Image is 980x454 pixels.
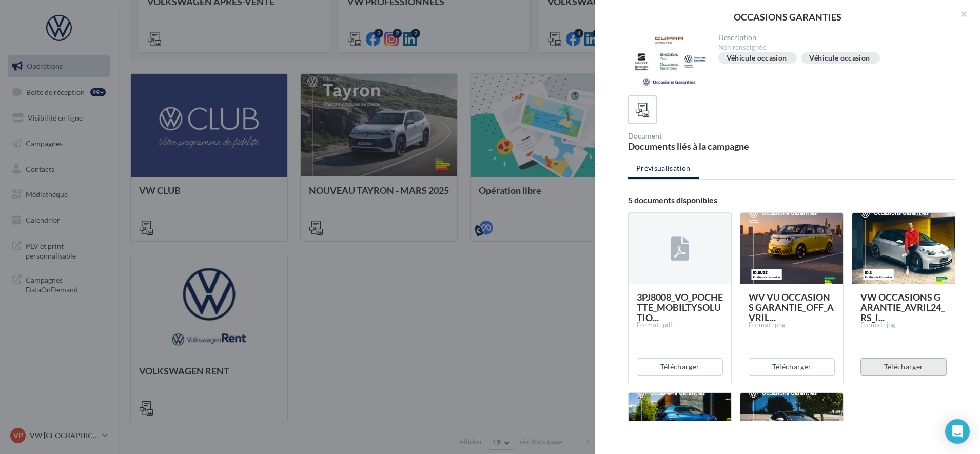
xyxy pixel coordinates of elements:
[809,54,870,62] div: Véhicule occasion
[628,142,788,151] div: Documents liés à la campagne
[637,291,723,323] span: 3PJ8008_VO_POCHETTE_MOBILTYSOLUTIO...
[945,419,970,444] div: Open Intercom Messenger
[860,321,947,330] div: Format: jpg
[860,291,945,323] span: VW OCCASIONS GARANTIE_AVRIL24_RS_I...
[718,43,948,52] div: Non renseignée
[637,358,723,376] button: Télécharger
[749,321,835,330] div: Format: png
[749,291,834,323] span: WV VU OCCASIONS GARANTIE_OFF_AVRIL...
[749,358,835,376] button: Télécharger
[718,34,948,41] div: Description
[628,196,955,204] div: 5 documents disponibles
[637,321,723,330] div: Format: pdf
[727,54,787,62] div: Véhicule occasion
[628,132,788,140] div: Document
[860,358,947,376] button: Télécharger
[612,12,964,22] div: OCCASIONS GARANTIES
